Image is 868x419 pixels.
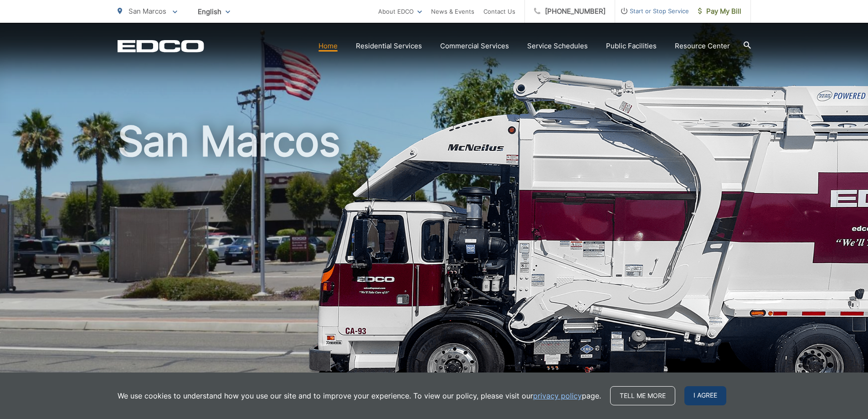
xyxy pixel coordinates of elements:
[318,41,338,52] a: Home
[431,6,474,17] a: News & Events
[191,4,237,20] span: English
[610,386,675,405] a: Tell me more
[440,41,509,52] a: Commercial Services
[118,119,751,407] h1: San Marcos
[675,41,730,52] a: Resource Center
[118,40,204,52] a: EDCD logo. Return to the homepage.
[527,41,588,52] a: Service Schedules
[533,390,582,401] a: privacy policy
[606,41,657,52] a: Public Facilities
[698,6,741,17] span: Pay My Bill
[356,41,422,52] a: Residential Services
[128,7,166,16] span: San Marcos
[378,6,422,17] a: About EDCO
[684,386,726,405] span: I agree
[483,6,515,17] a: Contact Us
[118,390,601,401] p: We use cookies to understand how you use our site and to improve your experience. To view our pol...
